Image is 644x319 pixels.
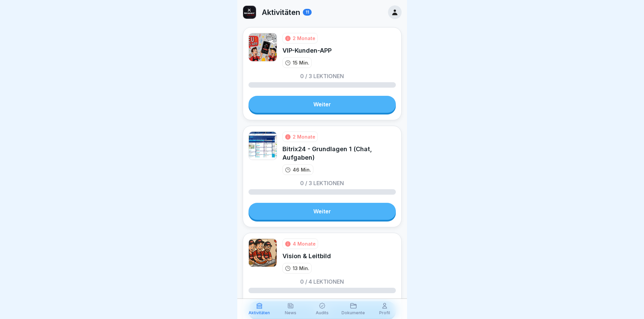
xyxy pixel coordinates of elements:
div: VIP-Kunden-APP [282,46,332,55]
p: Aktivitäten [249,311,270,315]
div: 11 [303,9,312,16]
img: gjmq4gn0gq16rusbtbfa9wpn.png [243,6,256,19]
p: 0 / 3 Lektionen [300,73,344,79]
div: 2 Monate [293,133,315,140]
img: vjln8cuchom3dkvx73pawsc6.png [249,33,277,61]
p: Profil [379,311,390,315]
p: Audits [316,311,329,315]
img: e3zkrmd6y1mcqvn0xc9mk8l3.png [249,238,277,267]
p: 0 / 4 Lektionen [300,279,344,284]
p: 15 Min. [293,59,309,66]
div: Bitrix24 - Grundlagen 1 (Chat, Aufgaben) [282,145,396,162]
p: Dokumente [342,311,365,315]
a: Weiter [249,203,396,220]
p: Aktivitäten [262,8,300,17]
img: b4gektq6uw5k35jpwczcx60l.png [249,131,277,160]
p: 0 / 3 Lektionen [300,180,344,186]
p: 13 Min. [293,265,309,272]
div: 2 Monate [293,35,315,42]
a: Weiter [249,96,396,113]
div: Vision & Leitbild [282,252,331,260]
p: 46 Min. [293,166,311,173]
div: 4 Monate [293,240,316,247]
p: News [285,311,296,315]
